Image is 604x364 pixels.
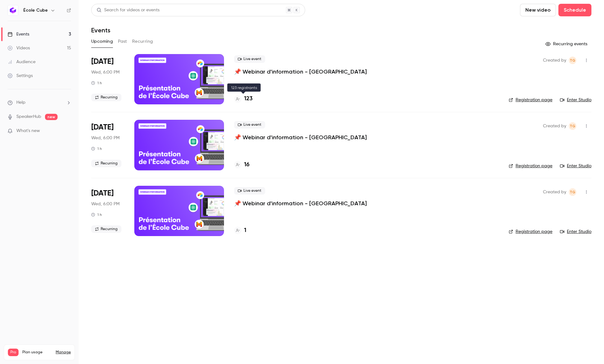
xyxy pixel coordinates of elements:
[8,99,71,106] li: help-dropdown-opener
[244,95,253,103] h4: 123
[560,163,591,169] a: Enter Studio
[91,80,102,85] div: 1 h
[509,163,552,169] a: Registration page
[91,26,110,34] h1: Events
[64,128,71,134] iframe: Noticeable Trigger
[91,54,124,104] div: Oct 8 Wed, 6:00 PM (Europe/Paris)
[91,160,121,167] span: Recurring
[543,57,566,64] span: Created by
[97,7,159,14] div: Search for videos or events
[560,97,591,103] a: Enter Studio
[570,122,575,130] span: TG
[22,350,52,355] span: Plan usage
[234,134,367,141] a: 📌 Webinar d'information - [GEOGRAPHIC_DATA]
[16,128,40,134] span: What's new
[8,59,36,65] div: Audience
[91,201,120,207] span: Wed, 6:00 PM
[91,186,124,236] div: Nov 5 Wed, 6:00 PM (Europe/Paris)
[8,73,33,79] div: Settings
[234,95,253,103] a: 123
[570,188,575,196] span: TG
[509,97,552,103] a: Registration page
[234,55,265,63] span: Live event
[91,212,102,217] div: 1 h
[91,188,114,198] span: [DATE]
[91,225,121,233] span: Recurring
[558,4,591,16] button: Schedule
[91,146,102,151] div: 1 h
[132,36,153,47] button: Recurring
[91,120,124,170] div: Oct 22 Wed, 6:00 PM (Europe/Paris)
[509,229,552,235] a: Registration page
[118,36,127,47] button: Past
[23,7,48,14] h6: École Cube
[520,4,556,16] button: New video
[234,68,367,75] a: 📌 Webinar d'information - [GEOGRAPHIC_DATA]
[8,45,30,51] div: Videos
[543,39,591,49] button: Recurring events
[570,57,575,64] span: TG
[234,187,265,195] span: Live event
[56,350,71,355] a: Manage
[91,122,114,132] span: [DATE]
[569,122,576,130] span: Thomas Groc
[91,57,114,67] span: [DATE]
[8,31,29,37] div: Events
[91,94,121,101] span: Recurring
[569,188,576,196] span: Thomas Groc
[45,114,58,120] span: new
[16,99,25,106] span: Help
[543,122,566,130] span: Created by
[234,121,265,129] span: Live event
[234,200,367,207] a: 📌 Webinar d'information - [GEOGRAPHIC_DATA]
[91,69,120,75] span: Wed, 6:00 PM
[91,135,120,141] span: Wed, 6:00 PM
[569,57,576,64] span: Thomas Groc
[244,226,246,235] h4: 1
[234,226,246,235] a: 1
[8,349,19,356] span: Pro
[560,229,591,235] a: Enter Studio
[16,113,41,120] a: SpeakerHub
[244,161,249,169] h4: 16
[8,5,18,15] img: École Cube
[234,161,249,169] a: 16
[91,36,113,47] button: Upcoming
[543,188,566,196] span: Created by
